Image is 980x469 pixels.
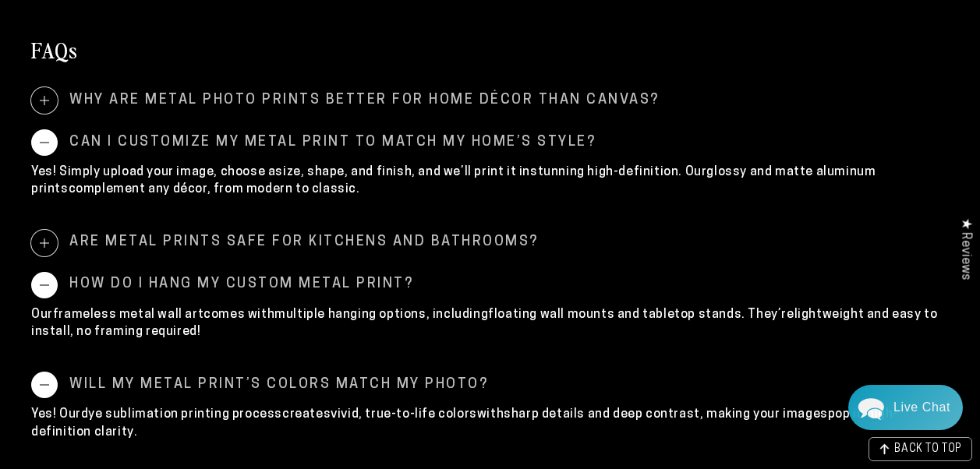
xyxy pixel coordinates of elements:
[81,408,282,421] strong: dye sublimation printing process
[53,309,203,321] strong: frameless metal wall art
[31,272,949,298] summary: How do I hang my custom metal print?
[275,166,412,178] strong: size, shape, and finish
[504,408,700,421] strong: sharp details and deep contrast
[893,385,950,430] div: Contact Us Directly
[31,230,949,256] summary: Are metal prints safe for kitchens and bathrooms?
[530,166,678,178] strong: stunning high-definition
[31,408,898,438] strong: pop in high-definition clarity
[31,309,937,338] strong: lightweight and easy to install
[331,408,477,421] strong: vivid, true-to-life colors
[848,385,963,430] div: Chat widget toggle
[894,444,962,455] span: BACK TO TOP
[274,309,426,321] strong: multiple hanging options
[31,372,949,398] summary: Will my metal print’s colors match my photo?
[31,35,78,63] h2: FAQs
[488,309,741,321] strong: floating wall mounts and tabletop stands
[31,306,949,341] p: Our comes with , including . They’re , no framing required!
[31,87,949,114] summary: Why are metal photo prints better for home décor than canvas?
[31,406,949,441] p: Yes! Our creates with , making your images .
[31,129,949,156] summary: Can I customize my metal print to match my home’s style?
[31,164,949,199] p: Yes! Simply upload your image, choose a , and we’ll print it in . Our complement any décor, from ...
[950,206,980,292] div: Click to open Judge.me floating reviews tab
